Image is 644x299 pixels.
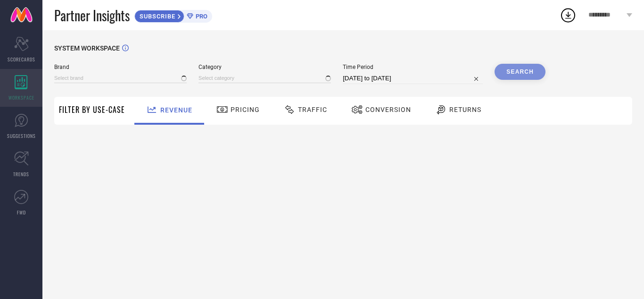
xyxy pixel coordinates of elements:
span: Category [198,64,331,70]
span: Revenue [160,106,192,114]
a: SUBSCRIBEPRO [134,8,212,23]
span: SUBSCRIBE [135,13,178,20]
input: Select time period [343,73,483,84]
span: Partner Insights [54,6,130,25]
span: Traffic [298,106,327,113]
span: Conversion [365,106,411,113]
span: Time Period [343,64,483,70]
span: PRO [193,13,207,20]
span: Returns [449,106,481,113]
span: WORKSPACE [8,94,34,101]
span: FWD [17,209,26,216]
input: Select brand [54,73,187,83]
span: SYSTEM WORKSPACE [54,44,120,52]
span: TRENDS [13,171,29,178]
span: Brand [54,64,187,70]
span: SCORECARDS [8,56,35,63]
span: Pricing [231,106,260,113]
input: Select category [198,73,331,83]
div: Open download list [560,7,577,24]
span: Filter By Use-Case [59,104,125,115]
span: SUGGESTIONS [7,132,36,139]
